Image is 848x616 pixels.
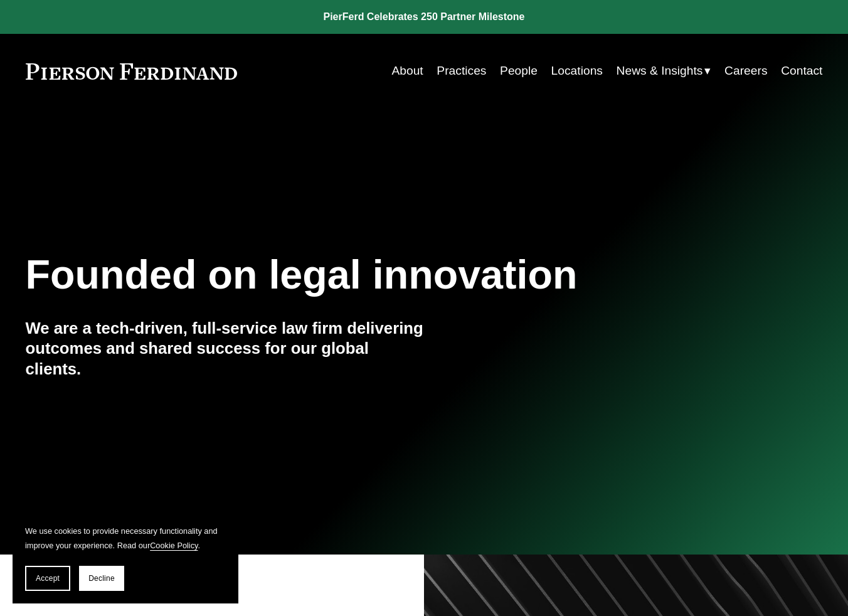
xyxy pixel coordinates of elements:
a: Locations [551,59,603,83]
section: Cookie banner [13,512,238,603]
button: Accept [25,566,70,591]
span: News & Insights [617,60,703,82]
a: About [391,59,423,83]
p: We use cookies to provide necessary functionality and improve your experience. Read our . [25,524,226,553]
a: folder dropdown [617,59,711,83]
a: Cookie Policy [150,541,198,550]
a: Practices [437,59,486,83]
span: Decline [88,574,115,583]
button: Decline [79,566,124,591]
a: Contact [781,59,822,83]
h1: Founded on legal innovation [26,252,690,298]
a: Careers [724,59,767,83]
span: Accept [36,574,60,583]
a: People [500,59,538,83]
h4: We are a tech-driven, full-service law firm delivering outcomes and shared success for our global... [26,318,424,380]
